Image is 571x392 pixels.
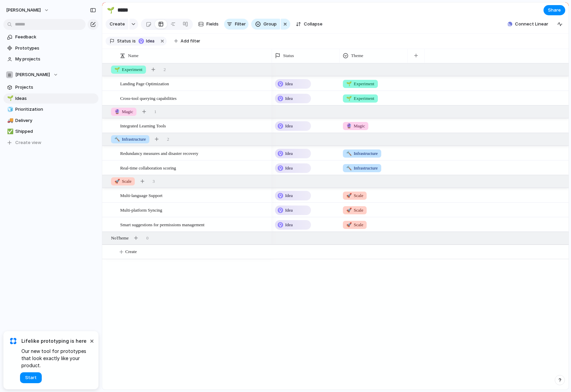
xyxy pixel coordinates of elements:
[283,52,294,59] span: Status
[263,21,277,28] span: Group
[120,191,163,199] span: Multi-language Support
[7,94,12,102] div: 🌱
[206,21,219,28] span: Fields
[120,164,176,172] span: Real-time collaboration scoring
[224,19,248,30] button: Filter
[181,38,200,44] span: Add filter
[7,117,12,124] div: 🚚
[120,206,162,214] span: Multi-platform Syncing
[346,208,352,213] span: 🚀
[120,94,177,102] span: Cross-tool querying capabilities
[114,108,133,115] span: Magic
[114,67,120,72] span: 🌱
[7,128,12,136] div: ✅
[3,138,98,148] button: Create view
[346,207,363,214] span: Scale
[304,21,323,28] span: Collapse
[6,7,41,14] span: [PERSON_NAME]
[15,139,41,146] span: Create view
[285,123,293,129] span: Idea
[3,5,53,16] button: [PERSON_NAME]
[346,150,378,157] span: Infrastructure
[146,38,156,44] span: Idea
[120,122,166,129] span: Integrated Learning Tools
[285,165,293,172] span: Idea
[114,66,143,73] span: Experiment
[346,95,374,102] span: Experiment
[120,220,204,228] span: Smart suggestions for permissions management
[6,117,13,124] button: 🚚
[3,82,98,92] a: Projects
[346,151,352,156] span: 🔨
[128,52,139,59] span: Name
[346,81,374,87] span: Experiment
[346,123,365,129] span: Magic
[6,128,13,135] button: ✅
[515,21,548,28] span: Connect Linear
[346,165,352,171] span: 🔨
[285,95,293,102] span: Idea
[120,79,169,87] span: Landing Page Optimization
[346,221,363,228] span: Scale
[346,81,352,86] span: 🌱
[167,136,169,143] span: 2
[107,5,114,15] div: 🌱
[3,70,98,80] button: [PERSON_NAME]
[15,95,96,102] span: Ideas
[114,178,131,185] span: Scale
[170,36,204,46] button: Add filter
[346,165,378,172] span: Infrastructure
[15,84,96,91] span: Projects
[15,128,96,135] span: Shipped
[3,126,98,137] a: ✅Shipped
[6,106,13,113] button: 🧊
[21,338,88,344] span: Lifelike prototyping is here
[125,248,137,255] span: Create
[3,54,98,64] a: My projects
[132,38,136,44] span: is
[25,374,37,381] span: Start
[285,150,293,157] span: Idea
[106,19,128,30] button: Create
[285,207,293,214] span: Idea
[120,149,198,157] span: Redundancy measures and disaster recovery
[136,37,158,45] button: Idea
[3,115,98,126] div: 🚚Delivery
[152,178,155,185] span: 3
[3,93,98,104] a: 🌱Ideas
[285,192,293,199] span: Idea
[548,7,561,14] span: Share
[105,5,116,16] button: 🌱
[3,104,98,114] div: 🧊Prioritization
[7,106,12,113] div: 🧊
[21,348,88,369] span: Our new tool for prototypes that look exactly like your product.
[285,221,293,228] span: Idea
[505,19,551,29] button: Connect Linear
[6,95,13,102] button: 🌱
[146,235,149,242] span: 0
[114,137,120,142] span: 🔨
[15,106,96,113] span: Prioritization
[251,19,280,30] button: Group
[15,71,50,78] span: [PERSON_NAME]
[154,108,156,115] span: 1
[117,38,131,44] span: Status
[114,179,120,184] span: 🚀
[235,21,246,28] span: Filter
[346,123,352,128] span: 🔮
[20,372,42,383] button: Start
[346,222,352,227] span: 🚀
[285,81,293,87] span: Idea
[544,5,565,15] button: Share
[110,21,125,28] span: Create
[15,45,96,52] span: Prototypes
[15,117,96,124] span: Delivery
[88,337,96,345] button: Dismiss
[293,19,325,30] button: Collapse
[114,109,120,114] span: 🔮
[15,34,96,40] span: Feedback
[346,192,363,199] span: Scale
[111,235,129,242] span: No Theme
